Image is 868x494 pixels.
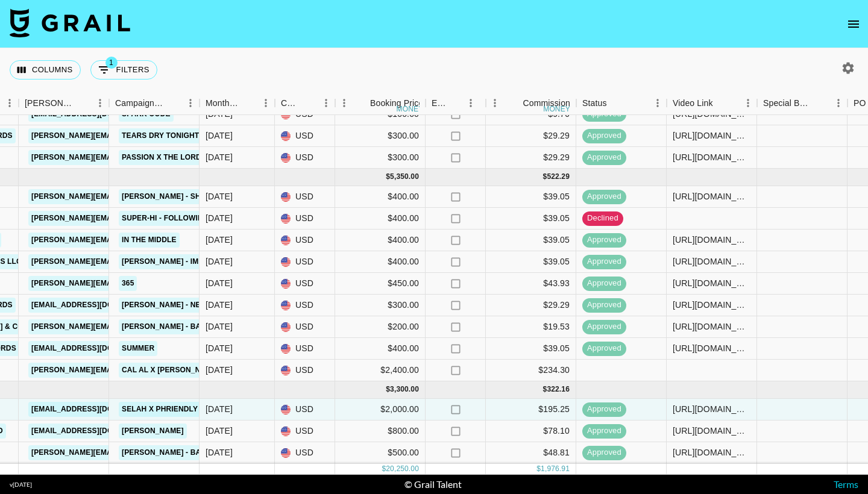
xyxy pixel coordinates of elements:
[486,251,576,273] div: $39.05
[432,92,448,115] div: Expenses: Remove Commission?
[335,125,426,147] div: $300.00
[10,481,32,489] div: v [DATE]
[386,172,390,182] div: $
[486,399,576,421] div: $195.25
[582,130,626,142] span: approved
[119,211,247,226] a: Super-HI - Following The Sun
[370,92,423,115] div: Booking Price
[486,421,576,442] div: $78.10
[335,421,426,442] div: $800.00
[257,94,275,112] button: Menu
[582,299,626,311] span: approved
[390,384,419,395] div: 3,300.00
[28,189,287,204] a: [PERSON_NAME][EMAIL_ADDRESS][PERSON_NAME][DOMAIN_NAME]
[275,230,335,251] div: USD
[462,94,480,112] button: Menu
[206,151,233,163] div: Jun '25
[300,95,317,111] button: Sort
[673,130,750,142] div: https://www.tiktok.com/@thejimmyjensen/video/7502905823765581102?_t=ZT-8wFYOz9kjzn&_r=1
[28,150,287,165] a: [PERSON_NAME][EMAIL_ADDRESS][PERSON_NAME][DOMAIN_NAME]
[119,189,304,204] a: [PERSON_NAME] - She Got A Thing About Her
[275,295,335,316] div: USD
[390,172,419,182] div: 5,350.00
[543,172,547,182] div: $
[317,94,335,112] button: Menu
[90,60,157,80] button: Show filters
[109,92,200,115] div: Campaign (Type)
[206,342,233,354] div: Jul '25
[275,360,335,381] div: USD
[382,464,386,474] div: $
[281,92,300,115] div: Currency
[582,404,626,415] span: approved
[119,363,222,378] a: Cal Al x [PERSON_NAME]
[673,151,750,163] div: https://www.tiktok.com/@the.avagrace/video/7514408944262073631?_t=ZP-8x64Z6tXums&_r=1
[206,234,233,246] div: Jul '25
[673,342,750,354] div: https://www.tiktok.com/@thismightbeselah/video/7525510874652527903?is_from_webapp=1&sender_device...
[673,299,750,311] div: https://www.tiktok.com/@thejimmyjensen/video/7525539192839933197?_r=1&_t=ZT-8y3b0qu422g
[335,338,426,360] div: $400.00
[206,92,240,115] div: Month Due
[649,94,667,112] button: Menu
[582,425,626,437] span: approved
[813,95,829,111] button: Sort
[582,191,626,202] span: approved
[547,172,570,182] div: 522.29
[28,128,287,143] a: [PERSON_NAME][EMAIL_ADDRESS][PERSON_NAME][DOMAIN_NAME]
[335,251,426,273] div: $400.00
[834,478,858,490] a: Terms
[582,447,626,458] span: approved
[673,446,750,458] div: https://www.tiktok.com/@thejimmyjensen/video/7530674678478720311?_t=ZT-8yRRIAJqHqB&_r=1
[582,213,623,224] span: declined
[119,254,225,269] a: [PERSON_NAME] - Imma Be
[275,147,335,169] div: USD
[105,57,118,69] span: 1
[673,92,713,115] div: Video Link
[426,92,486,115] div: Expenses: Remove Commission?
[582,321,626,333] span: approved
[275,421,335,442] div: USD
[206,425,233,437] div: Aug '25
[335,230,426,251] div: $400.00
[119,276,137,291] a: 365
[28,341,163,356] a: [EMAIL_ADDRESS][DOMAIN_NAME]
[829,94,848,112] button: Menu
[28,445,225,460] a: [PERSON_NAME][EMAIL_ADDRESS][DOMAIN_NAME]
[275,442,335,464] div: USD
[10,8,130,37] img: Grail Talent
[206,299,233,311] div: Jul '25
[181,94,200,112] button: Menu
[536,464,541,474] div: $
[576,92,667,115] div: Status
[335,273,426,295] div: $450.00
[486,273,576,295] div: $43.93
[275,316,335,338] div: USD
[486,186,576,208] div: $39.05
[28,363,225,378] a: [PERSON_NAME][EMAIL_ADDRESS][DOMAIN_NAME]
[206,212,233,224] div: Jul '25
[25,92,74,115] div: [PERSON_NAME]
[119,402,201,417] a: Selah x Phriendly
[448,95,465,111] button: Sort
[486,230,576,251] div: $39.05
[763,92,813,115] div: Special Booking Type
[404,478,462,490] div: © Grail Talent
[713,95,730,111] button: Sort
[275,273,335,295] div: USD
[335,442,426,464] div: $500.00
[10,60,81,80] button: Select columns
[206,255,233,267] div: Jul '25
[119,341,157,356] a: summer
[486,295,576,316] div: $29.29
[28,233,225,248] a: [PERSON_NAME][EMAIL_ADDRESS][DOMAIN_NAME]
[486,442,576,464] div: $48.81
[275,125,335,147] div: USD
[28,276,225,291] a: [PERSON_NAME][EMAIL_ADDRESS][DOMAIN_NAME]
[206,130,233,142] div: Jun '25
[275,251,335,273] div: USD
[543,105,570,113] div: money
[335,147,426,169] div: $300.00
[119,424,187,439] a: [PERSON_NAME]
[673,403,750,415] div: https://www.tiktok.com/@thismightbeselah/video/7537482685975891231?_t=ZP-8ynkiXGaZeY&_r=1
[28,211,287,226] a: [PERSON_NAME][EMAIL_ADDRESS][PERSON_NAME][DOMAIN_NAME]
